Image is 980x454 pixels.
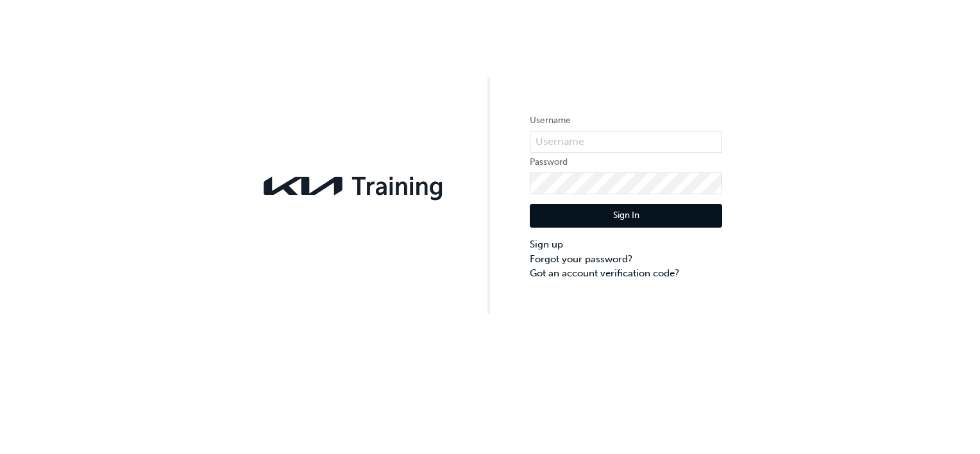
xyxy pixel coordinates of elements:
button: Sign In [530,204,722,228]
img: kia-training [258,169,450,203]
a: Got an account verification code? [530,266,722,281]
label: Username [530,113,722,128]
a: Forgot your password? [530,252,722,267]
input: Username [530,131,722,153]
a: Sign up [530,237,722,252]
label: Password [530,155,722,170]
